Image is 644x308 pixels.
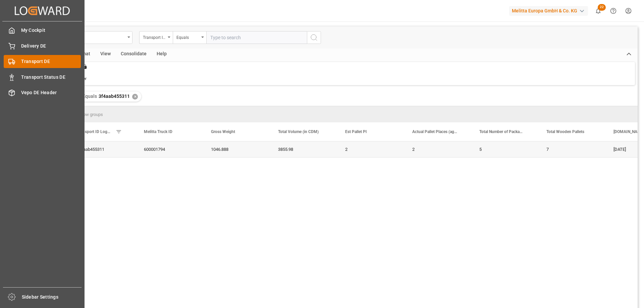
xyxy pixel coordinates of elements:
div: ✕ [132,94,138,100]
span: Sidebar Settings [22,294,82,301]
span: Total Wooden Pallets [546,129,584,134]
a: Vepo DE Header [4,86,81,99]
div: View [95,49,116,60]
span: Est Pallet Pl [345,129,367,134]
button: show 22 new notifications [591,3,606,18]
span: Vepo DE Header [21,89,81,96]
button: open menu [139,31,173,44]
div: 2 [337,141,404,157]
div: Transport ID Logward [143,33,166,41]
span: Actual Pallet Places (aggregation) [412,129,457,134]
button: Help Center [606,3,621,18]
button: search button [307,31,321,44]
a: Transport Status DE [4,70,81,83]
a: Delivery DE [4,39,81,52]
span: 3f4aab455311 [99,94,130,99]
div: Consolidate [116,49,152,60]
span: Transport ID Logward [77,129,113,134]
div: 2 [404,141,471,157]
a: My Cockpit [4,24,81,37]
span: Transport Status DE [21,74,81,81]
span: Gross Weight [211,129,235,134]
a: Transport DE [4,55,81,68]
span: My Cockpit [21,27,81,34]
div: 3855.98 [270,141,337,157]
span: Equals [83,94,97,99]
div: Melitta Europa GmbH & Co. KG [509,6,588,16]
div: 1046.888 [203,141,270,157]
div: 600001794 [136,141,203,157]
div: 3f4aab455311 [69,141,136,157]
span: Total Volume (in CDM) [278,129,319,134]
div: Equals [176,33,199,41]
div: 7 [538,141,605,157]
button: Melitta Europa GmbH & Co. KG [509,4,591,17]
span: Transport DE [21,58,81,65]
div: Help [152,49,172,60]
span: 22 [598,4,606,11]
span: Melitta Truck ID [144,129,172,134]
input: Type to search [206,31,307,44]
div: 5 [471,141,538,157]
span: Total Number of Packages (VepoDE) [479,129,524,134]
span: Delivery DE [21,43,81,50]
button: open menu [173,31,206,44]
